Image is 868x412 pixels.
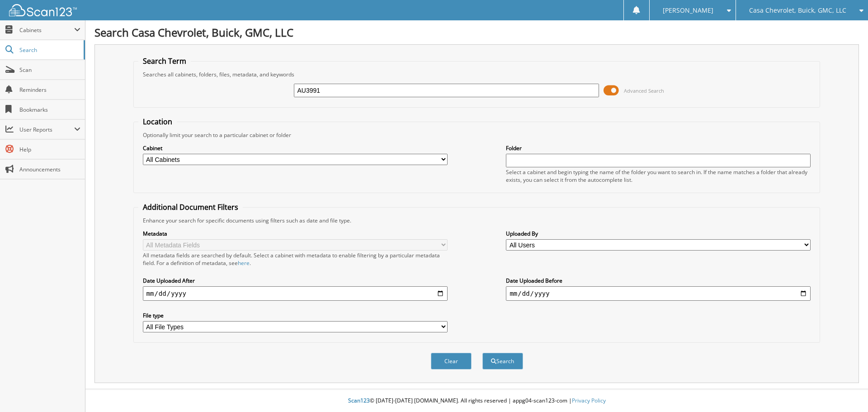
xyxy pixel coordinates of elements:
h1: Search Casa Chevrolet, Buick, GMC, LLC [94,25,859,40]
legend: Location [138,117,177,127]
legend: Additional Document Filters [138,202,243,212]
label: Folder [506,144,811,152]
iframe: Chat Widget [823,369,868,412]
img: scan123-logo-white.svg [9,4,77,16]
a: Privacy Policy [572,397,606,404]
label: Cabinet [143,144,448,152]
div: Enhance your search for specific documents using filters such as date and file type. [138,217,816,224]
legend: Search Term [138,56,191,66]
span: [PERSON_NAME] [663,8,713,13]
span: Help [19,146,80,153]
label: Uploaded By [506,230,811,237]
input: start [143,286,448,301]
span: Advanced Search [624,87,664,94]
div: Select a cabinet and begin typing the name of the folder you want to search in. If the name match... [506,168,811,184]
span: Announcements [19,166,80,173]
div: Optionally limit your search to a particular cabinet or folder [138,131,816,139]
span: Cabinets [19,26,74,34]
label: Date Uploaded Before [506,277,811,284]
span: Casa Chevrolet, Buick, GMC, LLC [749,8,846,13]
button: Search [482,353,523,369]
span: Reminders [19,86,80,94]
span: Bookmarks [19,106,80,114]
div: Searches all cabinets, folders, files, metadata, and keywords [138,71,816,78]
button: Clear [431,353,472,369]
label: File type [143,312,448,319]
input: end [506,286,811,301]
div: All metadata fields are searched by default. Select a cabinet with metadata to enable filtering b... [143,251,448,267]
label: Date Uploaded After [143,277,448,284]
label: Metadata [143,230,448,237]
span: Scan [19,66,80,74]
span: Search [19,46,79,54]
span: Scan123 [348,397,370,404]
div: © [DATE]-[DATE] [DOMAIN_NAME]. All rights reserved | appg04-scan123-com | [85,390,868,412]
a: here [238,259,250,267]
span: User Reports [19,126,74,133]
